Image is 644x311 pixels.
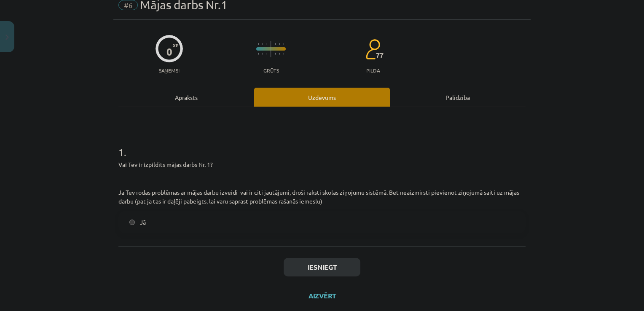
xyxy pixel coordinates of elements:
img: icon-short-line-57e1e144782c952c97e751825c79c345078a6d821885a25fce030b3d8c18986b.svg [258,53,259,55]
p: Saņemsi [156,67,183,73]
img: students-c634bb4e5e11cddfef0936a35e636f08e4e9abd3cc4e673bd6f9a4125e45ecb1.svg [365,39,380,60]
button: Aizvērt [306,292,338,300]
span: XP [173,43,178,48]
div: 0 [166,46,172,58]
h1: 1 . [118,131,526,158]
img: icon-short-line-57e1e144782c952c97e751825c79c345078a6d821885a25fce030b3d8c18986b.svg [258,43,259,45]
p: Vai Tev ir izpildīts mājas darbs Nr. 1? [118,160,526,169]
img: icon-short-line-57e1e144782c952c97e751825c79c345078a6d821885a25fce030b3d8c18986b.svg [275,43,276,45]
img: icon-short-line-57e1e144782c952c97e751825c79c345078a6d821885a25fce030b3d8c18986b.svg [279,53,280,55]
p: Grūts [263,67,279,73]
p: Ja Tev rodas problēmas ar mājas darbu izveidi vai ir citi jautājumi, droši raksti skolas ziņojumu... [118,188,526,206]
img: icon-short-line-57e1e144782c952c97e751825c79c345078a6d821885a25fce030b3d8c18986b.svg [283,53,284,55]
div: Palīdzība [390,88,526,107]
img: icon-short-line-57e1e144782c952c97e751825c79c345078a6d821885a25fce030b3d8c18986b.svg [266,43,267,45]
img: icon-short-line-57e1e144782c952c97e751825c79c345078a6d821885a25fce030b3d8c18986b.svg [262,43,263,45]
img: icon-short-line-57e1e144782c952c97e751825c79c345078a6d821885a25fce030b3d8c18986b.svg [283,43,284,45]
p: pilda [366,67,380,73]
div: Uzdevums [254,88,390,107]
button: Iesniegt [284,258,360,276]
img: icon-short-line-57e1e144782c952c97e751825c79c345078a6d821885a25fce030b3d8c18986b.svg [279,43,280,45]
img: icon-close-lesson-0947bae3869378f0d4975bcd49f059093ad1ed9edebbc8119c70593378902aed.svg [5,35,9,40]
input: Jā [129,220,135,225]
img: icon-short-line-57e1e144782c952c97e751825c79c345078a6d821885a25fce030b3d8c18986b.svg [262,53,263,55]
div: Apraksts [118,88,254,107]
img: icon-long-line-d9ea69661e0d244f92f715978eff75569469978d946b2353a9bb055b3ed8787d.svg [271,41,271,57]
img: icon-short-line-57e1e144782c952c97e751825c79c345078a6d821885a25fce030b3d8c18986b.svg [275,53,276,55]
span: 77 [376,51,384,59]
span: Jā [140,218,146,227]
img: icon-short-line-57e1e144782c952c97e751825c79c345078a6d821885a25fce030b3d8c18986b.svg [266,53,267,55]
